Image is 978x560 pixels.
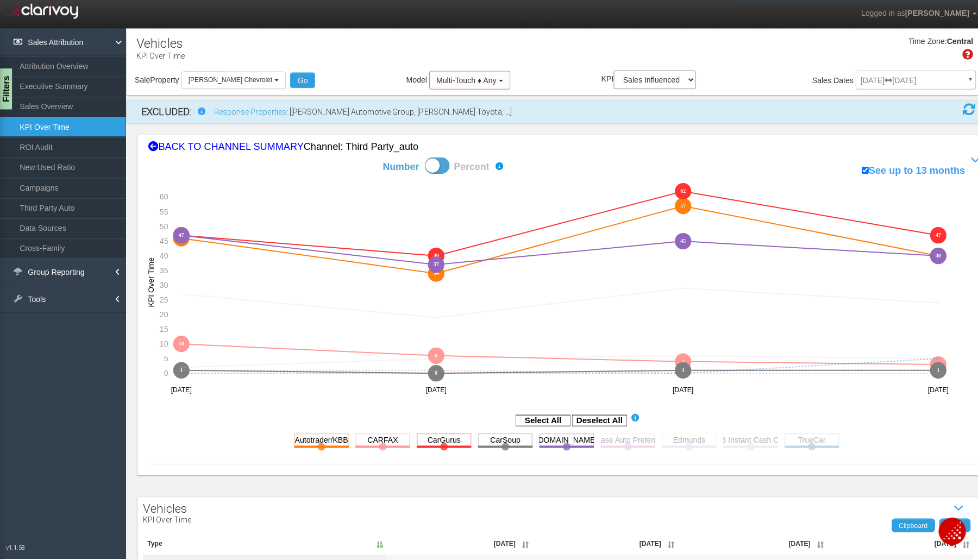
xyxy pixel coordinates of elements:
[158,206,167,215] text: 55
[899,9,962,17] span: [PERSON_NAME]
[423,383,443,391] text: [DATE]
[158,191,167,200] text: 60
[885,515,928,528] a: Clipboard
[212,107,284,116] a: Response Properties
[855,163,958,177] label: See up to 13 months
[147,139,977,153] div: BACK TO CHANNEL SUMMARY
[158,221,167,229] text: 50
[158,293,167,302] text: 25
[140,105,190,117] strong: EXCLUDED:
[162,366,167,375] text: 0
[301,140,415,151] span: Channel: third party_auto
[426,71,506,89] button: Multi-Touch ♦ Any
[158,265,167,273] text: 35
[146,256,154,305] text: KPI Over Time
[806,75,825,84] span: Sales
[676,365,679,371] text: 1
[430,260,436,266] text: 37
[158,250,167,259] text: 40
[158,337,167,346] text: 10
[827,75,848,84] span: Dates
[961,151,977,167] i: Show / Hide Performance Chart
[676,356,679,362] text: 4
[135,47,183,61] p: KPI Over Time
[930,359,933,365] text: 3
[944,497,960,513] i: Show / Hide Data Table
[177,234,183,240] text: 46
[668,383,688,391] text: [DATE]
[170,383,190,391] text: [DATE]
[855,9,898,17] span: Logged in as
[142,512,190,520] p: KPI Over Time
[158,279,167,287] text: 30
[177,231,183,237] text: 47
[821,529,966,551] th: Jun '25: activate to sort column ascending
[384,529,528,551] th: Mar '25: activate to sort column ascending
[179,365,181,371] text: 1
[142,499,185,512] span: Vehicles
[898,36,939,47] div: Time Zone:
[929,251,934,257] text: 40
[142,529,384,551] th: Type: activate to sort column descending
[940,36,966,47] div: Central
[929,231,934,237] text: 47
[921,383,942,391] text: [DATE]
[180,71,284,88] button: [PERSON_NAME] Chevrolet
[847,1,978,27] a: Logged in as[PERSON_NAME]
[675,236,681,242] text: 45
[430,268,436,274] text: 34
[855,166,862,173] input: See up to 13 months
[930,365,933,371] text: 1
[431,350,434,356] text: 6
[431,368,434,374] text: 0
[158,308,167,317] text: 20
[135,36,181,51] h1: Vehicles
[162,352,167,361] text: 5
[675,202,681,207] text: 57
[430,251,436,257] text: 40
[609,70,691,89] select: KPI
[284,107,508,116] span: : [[PERSON_NAME] Automotive Group, [PERSON_NAME] Toyota, ...]
[288,72,312,87] button: Go
[528,529,673,551] th: Apr '25: activate to sort column ascending
[892,518,921,526] span: Clipboard
[134,75,149,84] span: Sale
[433,75,493,84] span: Multi-Touch ♦ Any
[673,529,821,551] th: May '25: activate to sort column ascending
[675,187,681,193] text: 62
[158,323,167,331] text: 15
[597,70,691,89] label: KPI
[177,338,183,344] text: 10
[187,75,270,83] span: [PERSON_NAME] Chevrolet
[158,235,167,244] text: 45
